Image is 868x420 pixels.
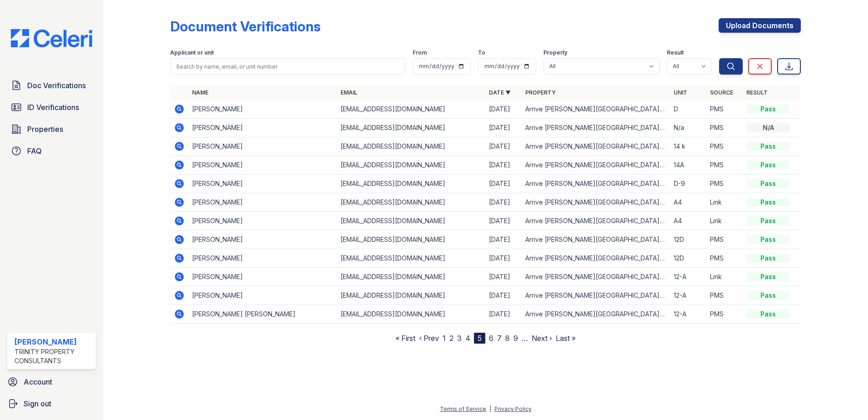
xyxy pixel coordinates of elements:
[513,334,518,343] a: 9
[746,254,790,263] div: Pass
[337,175,485,193] td: [EMAIL_ADDRESS][DOMAIN_NAME]
[485,100,522,119] td: [DATE]
[337,193,485,212] td: [EMAIL_ADDRESS][DOMAIN_NAME]
[27,102,79,113] span: ID Verifications
[543,49,567,56] label: Property
[27,145,42,156] span: FAQ
[674,89,687,96] a: Unit
[170,18,321,35] div: Document Verifications
[706,212,743,230] td: Link
[670,286,706,305] td: 12-A
[522,156,670,175] td: Arrive [PERSON_NAME][GEOGRAPHIC_DATA][PERSON_NAME]
[746,89,768,96] a: Result
[474,333,485,344] div: 5
[188,156,337,175] td: [PERSON_NAME]
[706,119,743,137] td: PMS
[522,230,670,249] td: Arrive [PERSON_NAME][GEOGRAPHIC_DATA][PERSON_NAME]
[522,305,670,324] td: Arrive [PERSON_NAME][GEOGRAPHIC_DATA][PERSON_NAME]
[489,405,491,412] div: |
[670,230,706,249] td: 12D
[670,156,706,175] td: 14A
[485,156,522,175] td: [DATE]
[188,119,337,137] td: [PERSON_NAME]
[188,212,337,230] td: [PERSON_NAME]
[706,100,743,119] td: PMS
[489,334,493,343] a: 6
[7,142,96,160] a: FAQ
[746,105,790,114] div: Pass
[522,333,528,344] span: …
[746,291,790,300] div: Pass
[746,198,790,207] div: Pass
[15,336,92,347] div: [PERSON_NAME]
[670,119,706,137] td: N/a
[188,230,337,249] td: [PERSON_NAME]
[485,230,522,249] td: [DATE]
[485,305,522,324] td: [DATE]
[522,137,670,156] td: Arrive [PERSON_NAME][GEOGRAPHIC_DATA][PERSON_NAME]
[188,249,337,268] td: [PERSON_NAME]
[746,310,790,319] div: Pass
[494,405,532,412] a: Privacy Policy
[556,334,576,343] a: Last »
[188,137,337,156] td: [PERSON_NAME]
[337,305,485,324] td: [EMAIL_ADDRESS][DOMAIN_NAME]
[15,347,92,365] div: Trinity Property Consultants
[457,334,462,343] a: 3
[522,175,670,193] td: Arrive [PERSON_NAME][GEOGRAPHIC_DATA][PERSON_NAME]
[7,76,96,95] a: Doc Verifications
[24,376,52,387] span: Account
[188,268,337,286] td: [PERSON_NAME]
[188,305,337,324] td: [PERSON_NAME] [PERSON_NAME]
[337,286,485,305] td: [EMAIL_ADDRESS][DOMAIN_NAME]
[670,137,706,156] td: 14 k
[188,286,337,305] td: [PERSON_NAME]
[746,179,790,188] div: Pass
[340,89,357,96] a: Email
[706,230,743,249] td: PMS
[522,249,670,268] td: Arrive [PERSON_NAME][GEOGRAPHIC_DATA][PERSON_NAME]
[485,268,522,286] td: [DATE]
[337,212,485,230] td: [EMAIL_ADDRESS][DOMAIN_NAME]
[485,249,522,268] td: [DATE]
[485,193,522,212] td: [DATE]
[670,305,706,324] td: 12-A
[337,156,485,175] td: [EMAIL_ADDRESS][DOMAIN_NAME]
[670,212,706,230] td: A4
[710,89,733,96] a: Source
[706,137,743,156] td: PMS
[522,119,670,137] td: Arrive [PERSON_NAME][GEOGRAPHIC_DATA][PERSON_NAME]
[706,193,743,212] td: Link
[522,100,670,119] td: Arrive [PERSON_NAME][GEOGRAPHIC_DATA][PERSON_NAME]
[337,268,485,286] td: [EMAIL_ADDRESS][DOMAIN_NAME]
[4,395,99,413] button: Sign out
[485,175,522,193] td: [DATE]
[719,18,801,33] a: Upload Documents
[670,193,706,212] td: A4
[746,160,790,170] div: Pass
[706,249,743,268] td: PMS
[525,89,556,96] a: Property
[27,80,86,91] span: Doc Verifications
[706,156,743,175] td: PMS
[522,286,670,305] td: Arrive [PERSON_NAME][GEOGRAPHIC_DATA][PERSON_NAME]
[4,373,99,391] a: Account
[670,249,706,268] td: 12D
[419,334,439,343] a: ‹ Prev
[337,137,485,156] td: [EMAIL_ADDRESS][DOMAIN_NAME]
[465,334,470,343] a: 4
[7,98,96,116] a: ID Verifications
[413,49,427,56] label: From
[670,268,706,286] td: 12-A
[170,58,405,75] input: Search by name, email, or unit number
[188,175,337,193] td: [PERSON_NAME]
[746,235,790,244] div: Pass
[522,268,670,286] td: Arrive [PERSON_NAME][GEOGRAPHIC_DATA][PERSON_NAME]
[667,49,684,56] label: Result
[4,29,99,47] img: CE_Logo_Blue-a8612792a0a2168367f1c8372b55b34899dd931a85d93a1a3d3e32e68fde9ad4.png
[478,49,485,56] label: To
[670,100,706,119] td: D
[532,334,552,343] a: Next ›
[7,120,96,138] a: Properties
[170,49,214,56] label: Applicant or unit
